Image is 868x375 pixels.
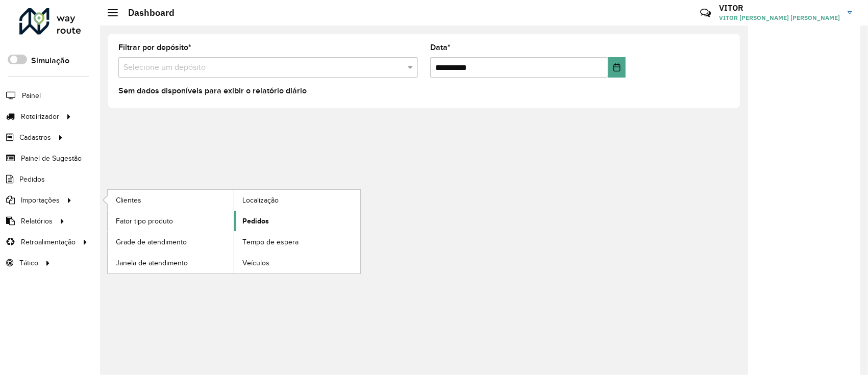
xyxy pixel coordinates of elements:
span: Fator tipo produto [116,216,173,227]
span: Roteirizador [21,111,59,122]
a: Contato Rápido [695,2,716,24]
span: Cadastros [19,132,51,143]
span: Pedidos [19,174,45,185]
h2: Dashboard [118,7,175,18]
span: Tempo de espera [242,237,299,247]
span: Clientes [116,195,141,206]
span: Importações [21,195,60,206]
span: Localização [242,195,279,206]
span: Retroalimentação [21,237,76,247]
span: Painel [22,90,41,101]
span: Grade de atendimento [116,237,187,247]
label: Simulação [31,55,69,67]
button: Choose Date [608,57,626,78]
h3: VITOR [719,3,840,13]
span: Relatórios [21,216,53,227]
a: Localização [234,190,360,210]
span: Janela de atendimento [116,258,188,268]
span: Veículos [242,258,269,268]
a: Pedidos [234,211,360,231]
span: Pedidos [242,216,269,227]
a: Grade de atendimento [108,232,234,252]
a: Janela de atendimento [108,253,234,273]
label: Data [430,41,451,54]
a: Tempo de espera [234,232,360,252]
span: VITOR [PERSON_NAME] [PERSON_NAME] [719,13,840,22]
a: Fator tipo produto [108,211,234,231]
label: Sem dados disponíveis para exibir o relatório diário [118,85,307,97]
label: Filtrar por depósito [118,41,191,54]
span: Painel de Sugestão [21,153,82,164]
a: Veículos [234,253,360,273]
span: Tático [19,258,38,268]
a: Clientes [108,190,234,210]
